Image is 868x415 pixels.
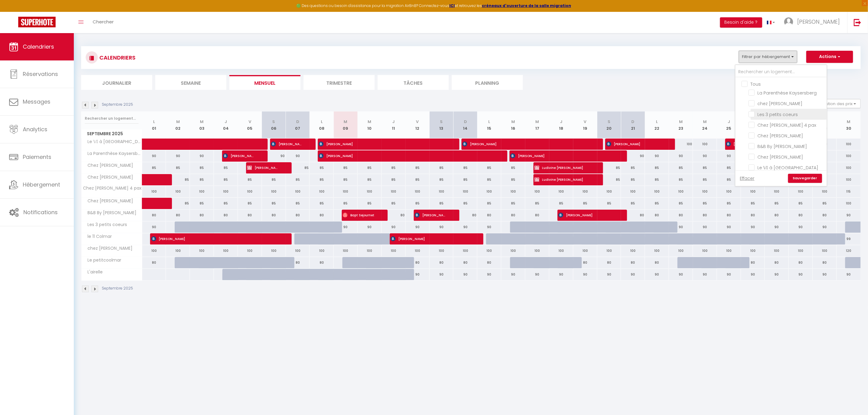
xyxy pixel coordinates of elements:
div: 100 [621,245,645,256]
li: Semaine [155,75,226,90]
div: 85 [310,198,334,209]
abbr: L [321,119,323,125]
div: 85 [597,162,621,173]
span: [PERSON_NAME] [462,138,590,150]
div: 100 [142,245,166,256]
div: 85 [501,198,525,209]
div: 100 [597,186,621,197]
div: 100 [597,245,621,256]
div: 85 [477,198,501,209]
div: 100 [477,245,501,256]
span: [PERSON_NAME] [558,209,614,221]
th: 18 [549,111,573,139]
th: 07 [286,111,310,139]
abbr: M [344,119,348,125]
th: 05 [238,111,262,139]
div: 80 [262,210,286,221]
div: 85 [549,198,573,209]
div: 115 [837,186,861,197]
div: 90 [693,221,717,233]
div: 85 [238,198,262,209]
abbr: L [153,119,155,125]
div: 100 [645,186,669,197]
a: créneaux d'ouverture de la salle migration [482,3,571,8]
div: 90 [430,221,454,233]
div: 80 [717,210,741,221]
div: 85 [501,162,525,173]
div: 100 [286,186,310,197]
abbr: M [703,119,707,125]
div: 85 [334,162,358,173]
div: 85 [453,162,477,173]
div: 90 [669,150,693,162]
div: 85 [693,198,717,209]
span: Chez [PERSON_NAME] 4 pax [758,122,816,128]
abbr: M [512,119,515,125]
div: 100 [190,245,214,256]
span: Notifications [23,208,58,216]
span: Ludivine [PERSON_NAME] [534,174,590,185]
span: [PERSON_NAME] [606,138,662,150]
span: Chez [PERSON_NAME] [82,198,135,204]
div: 85 [573,198,597,209]
div: 99 [837,233,861,245]
li: Trimestre [304,75,375,90]
span: [PERSON_NAME] [319,150,495,162]
abbr: J [728,119,730,125]
div: 85 [286,174,310,185]
div: 85 [693,162,717,173]
div: 90 [693,150,717,162]
th: 11 [382,111,406,139]
a: Sauvegarder [788,174,822,183]
div: 85 [789,198,813,209]
th: 25 [717,111,741,139]
div: 85 [262,174,286,185]
div: 80 [525,210,549,221]
span: Les 3 petits coeurs [82,221,129,228]
div: 100 [765,245,789,256]
span: [PERSON_NAME] [319,138,447,150]
span: Calendriers [23,43,54,50]
span: Ludivine [PERSON_NAME] [534,162,590,173]
span: [PERSON_NAME] [726,138,782,150]
div: 85 [693,174,717,185]
div: 85 [382,162,406,173]
div: 85 [477,162,501,173]
div: 85 [669,174,693,185]
div: 85 [645,162,669,173]
abbr: M [368,119,372,125]
div: 85 [286,198,310,209]
div: 100 [477,186,501,197]
div: 100 [310,245,334,256]
div: 80 [310,210,334,221]
th: 15 [477,111,501,139]
div: 90 [358,221,382,233]
div: 100 [334,186,358,197]
div: 85 [190,174,214,185]
span: Chez [PERSON_NAME] [82,162,135,169]
li: Planning [452,75,523,90]
th: 23 [669,111,693,139]
span: La Parenthèse Kaysersberg [82,150,143,157]
div: 100 [693,245,717,256]
span: Bapt Sejournet [343,209,375,221]
div: 80 [645,210,669,221]
div: 85 [358,198,382,209]
th: 08 [310,111,334,139]
div: 85 [645,174,669,185]
div: 85 [741,198,765,209]
div: 100 [166,245,190,256]
div: 100 [238,186,262,197]
th: 04 [214,111,238,139]
div: 85 [214,198,238,209]
a: Chercher [88,12,118,33]
abbr: M [847,119,851,125]
div: 100 [501,245,525,256]
span: Chez [PERSON_NAME] 4 pax [82,186,142,190]
span: [PERSON_NAME] [797,18,840,26]
div: 85 [166,174,190,185]
span: [PERSON_NAME] [271,138,303,150]
div: 85 [166,198,190,209]
div: 90 [669,221,693,233]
